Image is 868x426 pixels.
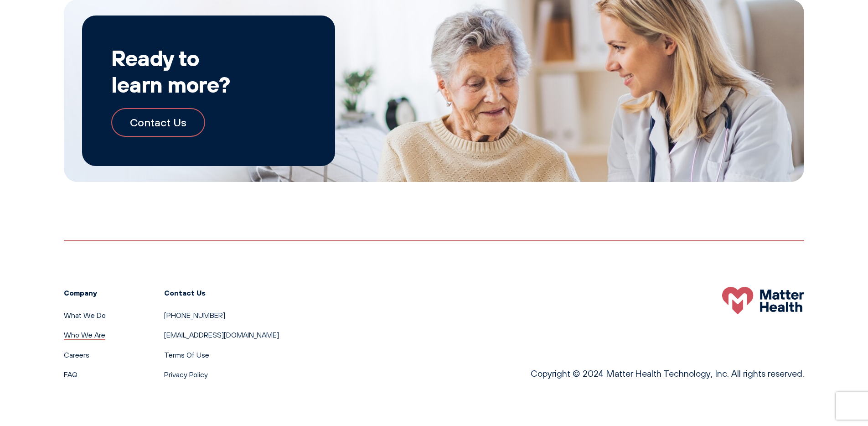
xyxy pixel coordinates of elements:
a: [EMAIL_ADDRESS][DOMAIN_NAME] [164,330,279,339]
a: Contact Us [111,108,205,136]
a: Careers [64,350,89,359]
a: Terms Of Use [164,350,209,359]
a: Who We Are [64,330,105,339]
a: What We Do [64,311,106,320]
h3: Contact Us [164,287,279,299]
h2: Ready to learn more? [111,45,306,97]
h3: Company [64,287,106,299]
a: [PHONE_NUMBER] [164,311,225,320]
a: Privacy Policy [164,370,208,379]
p: Copyright © 2024 Matter Health Technology, Inc. All rights reserved. [531,366,804,381]
a: FAQ [64,370,77,379]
